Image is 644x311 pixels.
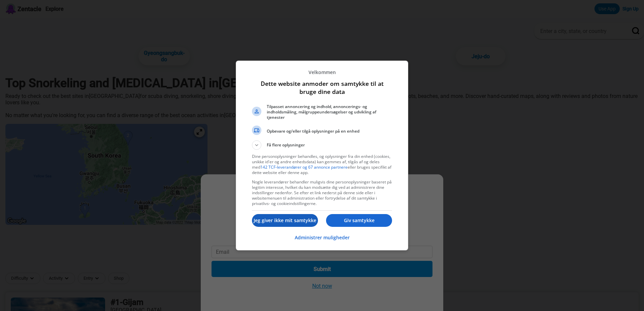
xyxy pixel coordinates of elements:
button: Få flere oplysninger [252,140,392,150]
span: Få flere oplysninger [267,142,305,150]
p: Jeg giver ikke mit samtykke [252,217,318,224]
h1: Dette website anmoder om samtykke til at bruge dine data [252,79,392,96]
button: Jeg giver ikke mit samtykke [252,214,318,227]
p: Velkommen [252,69,392,75]
a: 142 TCF-leverandører og 67 annonce partnere [260,164,348,170]
span: Opbevare og/eller tilgå oplysninger på en enhed [267,129,392,134]
button: Giv samtykke [326,214,392,227]
span: Tilpasset annoncering og indhold, annoncerings- og indholdsmåling, målgruppeundersøgelser og udvi... [267,104,392,120]
button: Administrer muligheder [295,231,350,245]
p: Dine personoplysninger behandles, og oplysninger fra din enhed (cookies, unikke id'er og andre en... [252,154,392,175]
div: Dette website anmoder om samtykke til at bruge dine data [236,61,408,250]
p: Administrer muligheder [295,234,350,241]
p: Nogle leverandører behandler muligvis dine personoplysninger baseret på legitim interesse, hvilke... [252,179,392,206]
p: Giv samtykke [326,217,392,224]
